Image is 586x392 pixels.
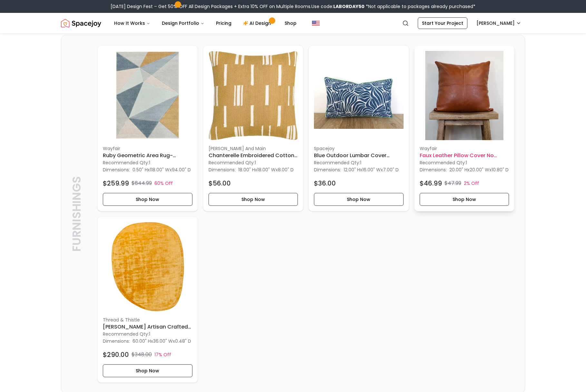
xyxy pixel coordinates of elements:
[314,179,336,188] h4: $36.00
[470,167,489,173] span: 20.00" W
[444,179,461,187] p: $47.99
[362,167,381,173] span: 16.00" W
[97,45,198,212] a: Ruby Geometric Area Rug-7'10"x9'10" imageWayfairRuby Geometric Area Rug-7'10"x9'10"Recommended Qt...
[103,323,192,331] h6: [PERSON_NAME] Artisan Crafted Rug 3' x 5'
[172,167,191,173] span: 94.00" D
[103,331,192,337] p: Recommended Qty: 1
[97,45,198,212] div: Ruby Geometric Area Rug-7'10"x9'10"
[203,45,304,212] a: Chanterelle Embroidered Cotton Throw Pillow image[PERSON_NAME] And MainChanterelle Embroidered Co...
[238,167,255,173] span: 18.00" H
[153,338,173,344] span: 36.00" W
[344,167,360,173] span: 12.00" H
[61,13,525,33] nav: Global
[314,159,404,166] p: Recommended Qty: 1
[132,179,152,187] p: $644.99
[420,179,442,188] h4: $46.99
[414,45,515,212] div: Faux Leather Pillow Cover no insert
[103,317,192,323] p: Thread & Thistle
[97,216,198,383] div: Marcella Mystique Artisan Crafted Rug 3' x 5'
[238,17,278,30] a: AI Design
[103,193,192,206] button: Shop Now
[154,351,171,358] p: 17% Off
[61,17,101,30] img: Spacejoy Logo
[132,167,191,173] p: x x
[209,166,236,174] p: Dimensions:
[344,167,399,173] p: x x
[420,152,509,159] h6: Faux Leather Pillow Cover no insert
[209,152,298,159] h6: Chanterelle Embroidered Cotton Throw Pillow
[103,159,192,166] p: Recommended Qty: 1
[449,167,467,173] span: 20.00" H
[333,3,365,10] b: LABORDAY50
[175,338,191,344] span: 0.48" D
[209,51,298,140] img: Chanterelle Embroidered Cotton Throw Pillow image
[420,145,509,152] p: Wayfair
[418,17,467,29] a: Start Your Project
[203,45,304,212] div: Chanterelle Embroidered Cotton Throw Pillow
[103,51,192,140] img: Ruby Geometric Area Rug-7'10"x9'10" image
[209,145,298,152] p: [PERSON_NAME] And Main
[103,166,130,174] p: Dimensions:
[154,180,173,186] p: 60% Off
[473,17,525,29] button: [PERSON_NAME]
[420,193,509,206] button: Shop Now
[308,45,409,212] div: Blue Outdoor Lumbar Cover Modern Zebra Print Pillow-16"x12"
[103,364,192,377] button: Shop Now
[420,51,509,140] img: Faux Leather Pillow Cover no insert image
[308,45,409,212] a: Blue Outdoor Lumbar Cover Modern Zebra Print Pillow-16"x12" imageSpacejoyBlue Outdoor Lumbar Cove...
[420,166,447,174] p: Dimensions:
[420,159,509,166] p: Recommended Qty: 1
[109,17,302,30] nav: Main
[132,351,152,359] p: $348.00
[103,145,192,152] p: Wayfair
[464,180,479,186] p: 2% Off
[314,51,404,140] img: Blue Outdoor Lumbar Cover Modern Zebra Print Pillow-16"x12" image
[209,159,298,166] p: Recommended Qty: 1
[103,350,129,359] h4: $290.00
[157,17,210,30] button: Design Portfolio
[383,167,399,173] span: 7.00" D
[209,179,231,188] h4: $56.00
[314,145,404,152] p: Spacejoy
[61,17,101,30] a: Spacejoy
[279,17,302,30] a: Shop
[150,167,170,173] span: 118.00" W
[209,193,298,206] button: Shop Now
[449,167,509,173] p: x x
[312,19,320,27] img: United States
[311,3,365,10] span: Use code:
[103,152,192,159] h6: Ruby Geometric Area Rug-7'10"x9'10"
[238,167,294,173] p: x x
[70,137,83,291] p: Furnishings
[278,167,294,173] span: 8.00" D
[103,337,130,345] p: Dimensions:
[211,17,237,30] a: Pricing
[132,338,191,344] p: x x
[103,179,129,188] h4: $259.99
[314,166,341,174] p: Dimensions:
[132,167,148,173] span: 0.50" H
[314,193,404,206] button: Shop Now
[111,3,475,10] div: [DATE] Design Fest – Get 50% OFF All Design Packages + Extra 10% OFF on Multiple Rooms.
[109,17,155,30] button: How It Works
[314,152,404,159] h6: Blue Outdoor Lumbar Cover Modern Zebra Print Pillow-16"x12"
[365,3,475,10] span: *Not applicable to packages already purchased*
[414,45,515,212] a: Faux Leather Pillow Cover no insert imageWayfairFaux Leather Pillow Cover no insertRecommended Qt...
[257,167,276,173] span: 18.00" W
[97,216,198,383] a: Marcella Mystique Artisan Crafted Rug 3' x 5' imageThread & Thistle[PERSON_NAME] Artisan Crafted ...
[132,338,151,344] span: 60.00" H
[103,222,192,311] img: Marcella Mystique Artisan Crafted Rug 3' x 5' image
[492,167,509,173] span: 10.80" D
